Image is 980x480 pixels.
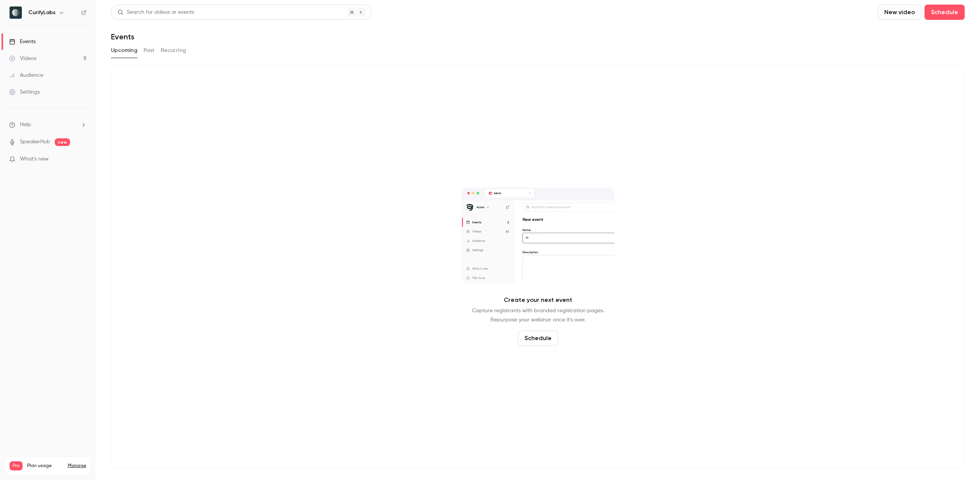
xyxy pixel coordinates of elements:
div: Audience [9,71,43,79]
span: new [55,138,70,146]
div: Videos [9,55,36,62]
span: Plan usage [27,463,63,469]
button: New video [878,5,921,20]
div: Search for videos or events [118,8,194,16]
button: Upcoming [111,44,137,57]
h6: CurifyLabs [28,9,56,16]
button: Schedule [518,331,558,346]
span: Help [20,121,31,129]
li: help-dropdown-opener [9,121,87,129]
span: What's new [20,155,49,163]
div: Events [9,38,36,45]
iframe: Noticeable Trigger [77,156,87,163]
button: Schedule [924,5,965,20]
img: CurifyLabs [10,6,22,19]
h1: Events [111,32,134,41]
button: Recurring [161,44,186,57]
p: Create your next event [504,295,572,305]
a: SpeakerHub [20,138,50,146]
p: Capture registrants with branded registration pages. Repurpose your webinar once it's over. [472,306,604,324]
span: Pro [10,461,23,470]
a: Manage [68,463,86,469]
button: Past [144,44,155,57]
div: Settings [9,88,40,96]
